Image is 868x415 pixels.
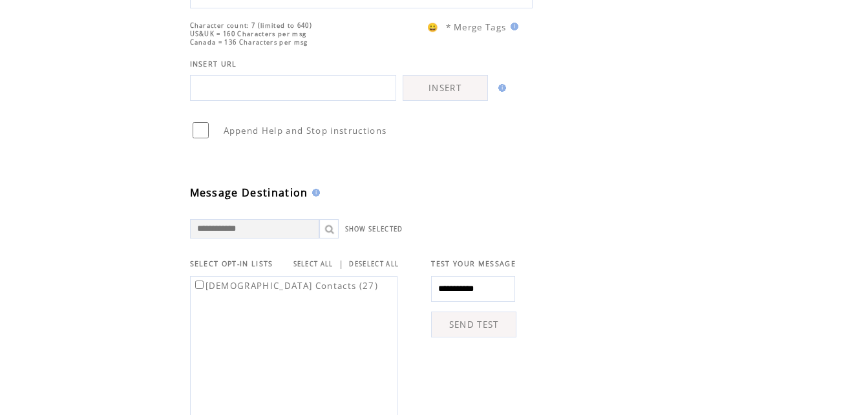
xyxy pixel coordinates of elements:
[190,30,307,38] span: US&UK = 160 Characters per msg
[446,21,507,33] span: * Merge Tags
[193,280,379,292] label: [DEMOGRAPHIC_DATA] Contacts (27)
[293,260,333,268] a: SELECT ALL
[190,21,313,30] span: Character count: 7 (limited to 640)
[431,259,516,268] span: TEST YOUR MESSAGE
[224,125,387,136] span: Append Help and Stop instructions
[494,84,506,92] img: help.gif
[339,258,344,270] span: |
[431,312,516,337] a: SEND TEST
[190,186,308,200] span: Message Destination
[345,225,403,233] a: SHOW SELECTED
[308,189,320,197] img: help.gif
[403,75,488,101] a: INSERT
[195,281,204,289] input: [DEMOGRAPHIC_DATA] Contacts (27)
[190,59,237,69] span: INSERT URL
[349,260,399,268] a: DESELECT ALL
[190,259,273,268] span: SELECT OPT-IN LISTS
[190,38,308,47] span: Canada = 136 Characters per msg
[427,21,439,33] span: 😀
[507,23,518,30] img: help.gif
